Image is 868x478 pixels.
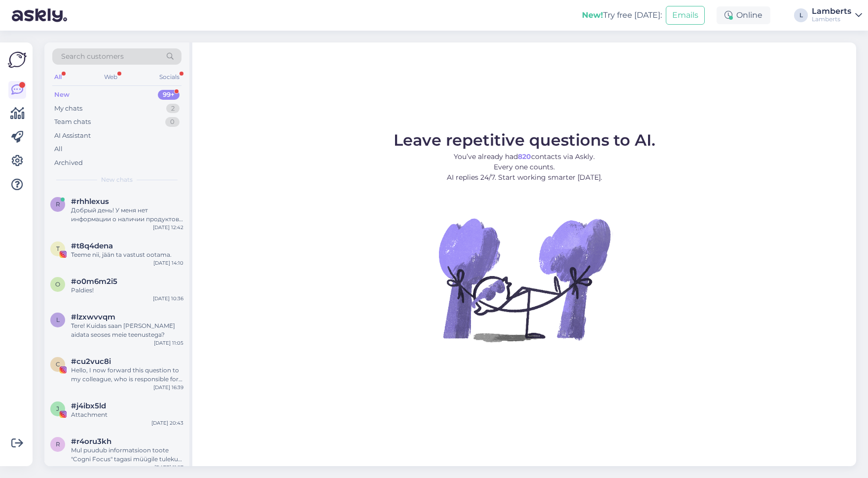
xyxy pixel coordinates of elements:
div: Web [102,71,119,83]
div: Online [717,6,770,24]
div: New [54,90,70,100]
div: AI Assistant [54,131,91,141]
div: L [794,8,808,22]
b: New! [582,10,603,20]
span: #j4ibx5ld [71,401,106,410]
span: r [56,440,60,448]
div: Attachment [71,410,183,419]
div: [DATE] 11:05 [154,339,183,347]
div: All [52,71,64,83]
div: [DATE] 11:27 [154,464,183,471]
div: [DATE] 20:43 [151,419,183,427]
b: 820 [518,152,531,161]
span: o [55,280,60,288]
div: Tere! Kuidas saan [PERSON_NAME] aidata seoses meie teenustega? [71,321,183,339]
span: #r4oru3kh [71,437,111,446]
img: Askly Logo [8,50,27,69]
div: Team chats [54,117,91,127]
div: Socials [157,71,181,83]
div: 0 [165,117,180,127]
span: Search customers [61,51,124,62]
div: Try free [DATE]: [582,9,662,21]
span: c [56,360,60,368]
div: Lamberts [812,7,851,15]
div: Добрый день! У меня нет информации о наличии продуктов или датах пополнения запасов. Я передам ва... [71,206,183,224]
div: 99+ [158,90,180,100]
span: #rhhlexus [71,197,109,206]
a: LambertsLamberts [812,7,862,23]
span: #cu2vuc8i [71,357,111,366]
div: Hello, I now forward this question to my colleague, who is responsible for this. The reply will b... [71,366,183,384]
img: No Chat active [435,191,613,368]
div: Paldies! [71,286,183,295]
span: #o0m6m2i5 [71,277,117,286]
span: New chats [101,175,133,184]
span: l [56,316,60,323]
div: Mul puudub informatsioon toote "Cogni Focus" tagasi müügile tuleku kohta. [PERSON_NAME] sellest t... [71,446,183,464]
span: j [56,405,59,412]
div: All [54,144,63,154]
div: Archived [54,158,83,168]
span: Leave repetitive questions to AI. [394,130,655,150]
div: [DATE] 14:10 [153,259,183,267]
span: #t8q4dena [71,241,113,250]
div: 2 [166,104,180,114]
button: Emails [666,6,705,25]
div: [DATE] 12:42 [153,224,183,231]
div: [DATE] 10:36 [153,295,183,302]
p: You’ve already had contacts via Askly. Every one counts. AI replies 24/7. Start working smarter [... [394,152,655,183]
div: Teeme nii, jään ta vastust ootama. [71,250,183,259]
span: r [56,200,60,208]
span: t [56,245,60,252]
div: [DATE] 16:39 [153,384,183,391]
div: Lamberts [812,15,851,23]
span: #lzxwvvqm [71,313,115,321]
div: My chats [54,104,82,114]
